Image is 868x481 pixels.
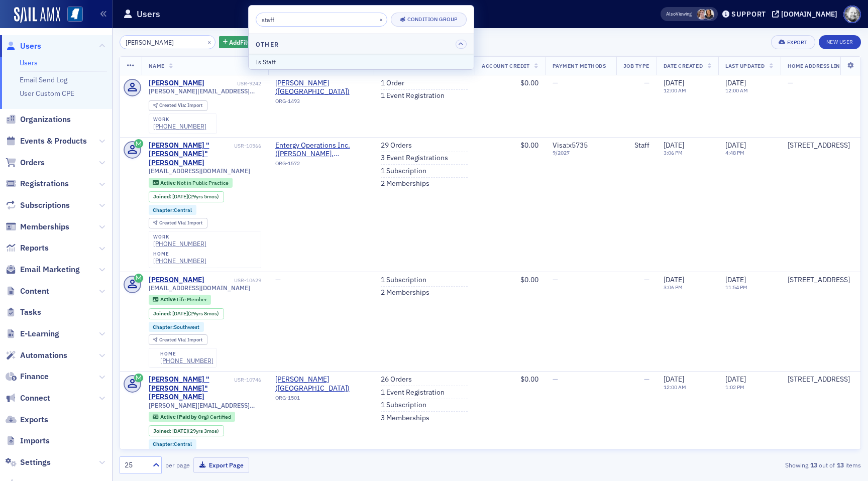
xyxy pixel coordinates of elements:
[664,284,683,291] time: 3:06 PM
[256,40,279,49] h4: Other
[381,276,426,285] a: 1 Subscription
[6,393,50,404] a: Connect
[20,307,41,318] span: Tasks
[20,200,70,211] span: Subscriptions
[787,40,808,45] div: Export
[725,375,746,384] span: [DATE]
[177,179,229,186] span: Not in Public Practice
[377,15,386,24] button: ×
[666,11,676,17] div: Also
[520,141,538,150] span: $0.00
[520,78,538,87] span: $0.00
[153,206,174,213] span: Chapter :
[149,205,197,215] div: Chapter:
[153,234,206,240] div: work
[149,167,250,175] span: [EMAIL_ADDRESS][DOMAIN_NAME]
[381,401,426,410] a: 1 Subscription
[149,412,236,422] div: Active (Paid by Org): Active (Paid by Org): Certified
[843,6,861,23] span: Profile
[664,149,683,156] time: 3:06 PM
[6,178,69,189] a: Registrations
[153,116,206,123] div: work
[20,136,87,147] span: Events & Products
[6,157,45,168] a: Orders
[20,178,69,189] span: Registrations
[153,123,206,130] a: [PHONE_NUMBER]
[381,375,412,384] a: 26 Orders
[6,307,41,318] a: Tasks
[153,324,199,330] a: Chapter:Southwest
[153,193,172,200] span: Joined :
[229,38,256,47] span: Add Filter
[788,78,793,87] span: —
[788,62,848,69] span: Home Address Line 1
[153,207,192,213] a: Chapter:Central
[149,276,204,285] a: [PERSON_NAME]
[149,375,233,402] a: [PERSON_NAME] "[PERSON_NAME]" [PERSON_NAME]
[6,114,71,125] a: Organizations
[772,11,841,18] button: [DOMAIN_NAME]
[6,371,49,382] a: Finance
[149,79,204,88] a: [PERSON_NAME]
[149,100,207,111] div: Created Via: Import
[149,322,204,332] div: Chapter:
[771,35,815,49] button: Export
[20,393,50,404] span: Connect
[835,460,845,469] strong: 13
[407,17,458,22] div: Condition Group
[704,9,714,20] span: Noma Burge
[256,57,467,66] div: Is Staff
[664,87,686,94] time: 12:00 AM
[137,8,160,20] h1: Users
[20,75,67,84] a: Email Send Log
[553,62,606,69] span: Payment Methods
[20,58,38,67] a: Users
[153,323,174,330] span: Chapter :
[153,179,228,186] a: Active Not in Public Practice
[160,296,177,303] span: Active
[159,220,202,226] div: Import
[153,296,206,303] a: Active Life Member
[159,336,187,343] span: Created Via :
[20,286,49,297] span: Content
[553,375,558,384] span: —
[159,103,202,108] div: Import
[234,143,261,149] div: USR-10566
[149,308,224,319] div: Joined: 1995-12-04 00:00:00
[275,375,367,393] a: [PERSON_NAME] ([GEOGRAPHIC_DATA])
[149,334,207,345] div: Created Via: Import
[381,154,448,163] a: 3 Event Registrations
[20,89,74,98] a: User Custom CPE
[725,62,765,69] span: Last Updated
[808,460,819,469] strong: 13
[553,78,558,87] span: —
[520,375,538,384] span: $0.00
[788,375,850,384] div: [STREET_ADDRESS]
[725,149,744,156] time: 4:48 PM
[149,141,233,168] a: [PERSON_NAME] "[PERSON_NAME]" [PERSON_NAME]
[67,7,83,22] img: SailAMX
[482,62,529,69] span: Account Credit
[153,257,206,265] a: [PHONE_NUMBER]
[275,79,367,96] a: [PERSON_NAME] ([GEOGRAPHIC_DATA])
[256,13,387,27] input: Search filters...
[6,200,70,211] a: Subscriptions
[725,87,748,94] time: 12:00 AM
[381,79,404,88] a: 1 Order
[664,384,686,391] time: 12:00 AM
[160,357,213,365] a: [PHONE_NUMBER]
[20,41,41,52] span: Users
[210,413,231,420] span: Certified
[153,240,206,248] div: [PHONE_NUMBER]
[6,41,41,52] a: Users
[149,178,233,188] div: Active: Active: Not in Public Practice
[205,37,214,46] button: ×
[788,141,850,150] div: [STREET_ADDRESS]
[275,395,367,405] div: ORG-1501
[20,350,67,361] span: Automations
[520,275,538,284] span: $0.00
[644,375,649,384] span: —
[20,221,69,232] span: Memberships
